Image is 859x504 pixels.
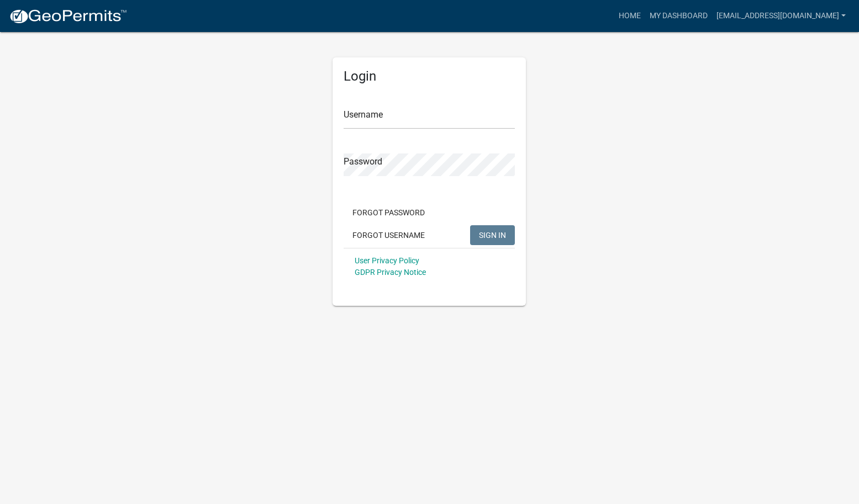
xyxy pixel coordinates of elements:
[355,268,426,277] a: GDPR Privacy Notice
[479,230,506,239] span: SIGN IN
[712,6,850,26] a: [EMAIL_ADDRESS][DOMAIN_NAME]
[614,6,645,26] a: Home
[645,6,712,26] a: My Dashboard
[470,225,515,245] button: SIGN IN
[344,225,434,245] button: Forgot Username
[344,68,515,84] h5: Login
[355,256,419,265] a: User Privacy Policy
[344,203,434,222] button: Forgot Password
